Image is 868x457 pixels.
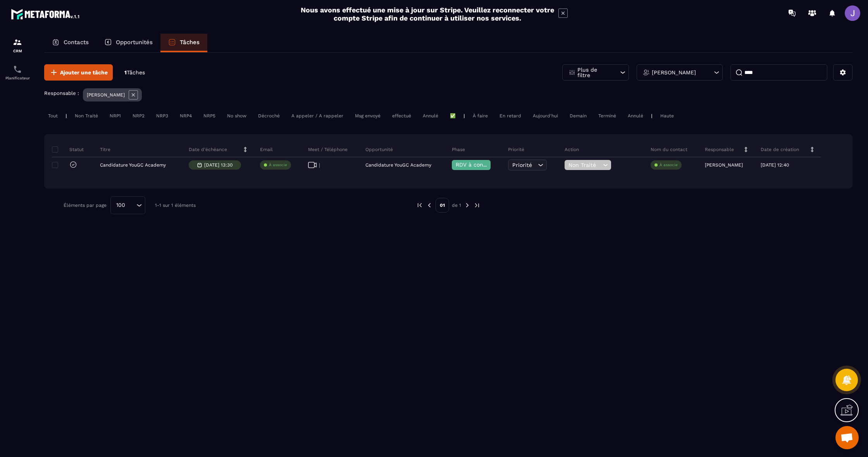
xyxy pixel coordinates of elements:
img: formation [13,38,22,47]
p: Opportunité [365,146,393,153]
p: À associe [660,162,678,168]
div: Décroché [254,111,284,120]
span: Ajouter une tâche [60,69,108,76]
div: Msg envoyé [351,111,384,120]
a: formationformationCRM [2,32,33,59]
p: | [463,113,465,119]
p: | [651,113,653,119]
div: A appeler / A rappeler [288,111,347,120]
h2: Nous avons effectué une mise à jour sur Stripe. Veuillez reconnecter votre compte Stripe afin de ... [300,6,555,22]
div: effectué [388,111,415,120]
p: Planificateur [2,76,33,80]
a: schedulerschedulerPlanificateur [2,59,33,86]
p: [DATE] 13:30 [204,162,232,168]
p: Date d’échéance [189,146,227,153]
p: [PERSON_NAME] [652,70,696,75]
p: 01 [436,198,449,213]
div: Haute [656,111,678,120]
p: 1-1 sur 1 éléments [155,203,196,208]
img: next [474,202,480,209]
span: Priorité [512,162,532,168]
p: Tâches [180,39,200,46]
p: Action [565,146,579,153]
p: CRM [2,49,33,53]
div: Annulé [624,111,647,120]
p: Phase [452,146,465,153]
img: scheduler [13,65,22,74]
p: Statut [54,146,84,153]
img: prev [416,202,423,209]
p: Priorité [508,146,524,153]
div: NRP5 [200,111,219,120]
div: À faire [469,111,492,120]
div: Tout [44,111,62,120]
p: [DATE] 12:40 [761,162,789,168]
a: Tâches [160,34,207,52]
p: Contacts [64,39,89,46]
span: | [319,162,320,168]
div: NRP2 [129,111,148,120]
p: [PERSON_NAME] [705,162,743,168]
div: ✅ [446,111,460,120]
p: Responsable : [44,90,79,96]
p: Opportunités [116,39,153,46]
p: À associe [269,162,287,168]
div: Annulé [419,111,442,120]
div: NRP4 [176,111,196,120]
div: Non Traité [71,111,102,120]
span: Non Traité [568,162,601,168]
div: Ouvrir le chat [835,426,859,449]
div: Search for option [110,196,145,214]
img: prev [426,202,433,209]
p: [PERSON_NAME] [87,92,125,98]
a: Contacts [44,34,96,52]
p: Plus de filtre [577,67,611,78]
p: Meet / Téléphone [308,146,348,153]
img: logo [11,7,81,21]
p: Nom du contact [651,146,687,153]
p: Candidature YouGC Academy [365,162,431,168]
button: Ajouter une tâche [44,64,113,81]
div: Terminé [594,111,620,120]
a: Opportunités [96,34,160,52]
img: next [464,202,471,209]
div: NRP3 [152,111,172,120]
p: Candidature YouGC Academy [100,162,166,168]
div: NRP1 [106,111,125,120]
div: No show [223,111,250,120]
p: Titre [100,146,110,153]
p: Date de création [761,146,799,153]
div: En retard [496,111,525,120]
input: Search for option [128,201,134,210]
p: | [65,113,67,119]
span: 100 [114,201,128,210]
div: Demain [566,111,591,120]
div: Aujourd'hui [529,111,562,120]
p: Responsable [705,146,734,153]
p: 1 [124,69,145,76]
span: Tâches [127,69,145,76]
span: RDV à confimer ❓ [456,161,506,168]
p: Email [260,146,273,153]
p: Éléments par page [64,203,107,208]
p: de 1 [452,202,461,208]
